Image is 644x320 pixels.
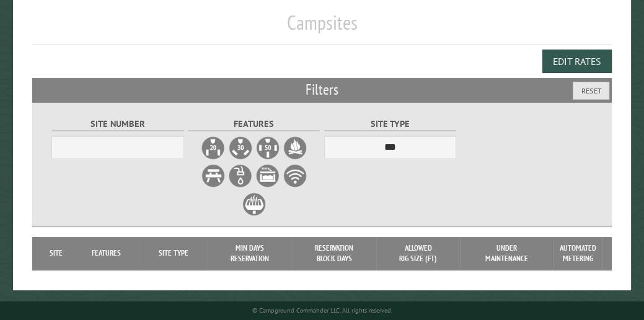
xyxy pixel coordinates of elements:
[188,117,320,131] label: Features
[32,11,612,45] h1: Campsites
[292,237,377,270] th: Reservation Block Days
[207,237,292,270] th: Min Days Reservation
[51,117,183,131] label: Site Number
[542,50,612,73] button: Edit Rates
[228,136,253,160] label: 30A Electrical Hookup
[255,163,280,188] label: Sewer Hookup
[139,237,207,270] th: Site Type
[73,237,139,270] th: Features
[201,163,226,188] label: Picnic Table
[376,237,460,270] th: Allowed Rig Size (ft)
[38,237,73,270] th: Site
[460,237,553,270] th: Under Maintenance
[255,136,280,160] label: 50A Electrical Hookup
[324,117,456,131] label: Site Type
[283,163,307,188] label: WiFi Service
[283,136,307,160] label: Firepit
[252,306,392,314] small: © Campground Commander LLC. All rights reserved.
[242,192,267,217] label: Grill
[32,78,612,102] h2: Filters
[573,82,609,100] button: Reset
[201,136,226,160] label: 20A Electrical Hookup
[553,237,602,270] th: Automated metering
[228,163,253,188] label: Water Hookup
